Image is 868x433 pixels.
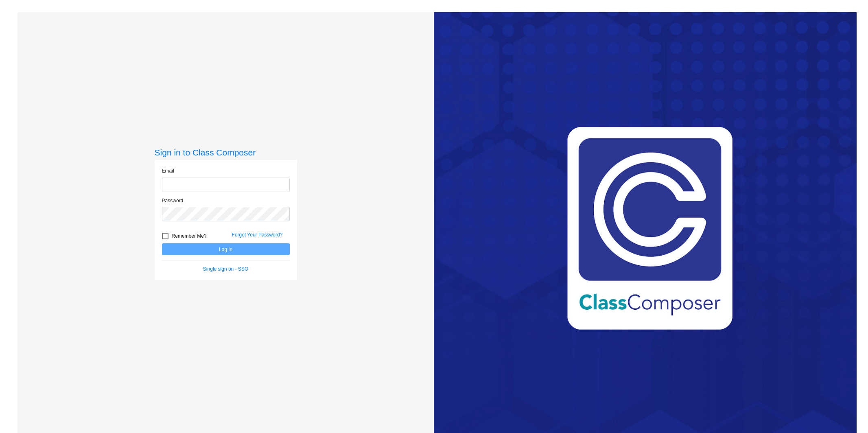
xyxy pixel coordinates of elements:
span: Remember Me? [172,231,207,241]
a: Single sign on - SSO [203,266,248,272]
a: Forgot Your Password? [232,232,283,238]
button: Log In [162,243,290,255]
label: Email [162,167,174,175]
h3: Sign in to Class Composer [155,147,297,157]
label: Password [162,197,184,204]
